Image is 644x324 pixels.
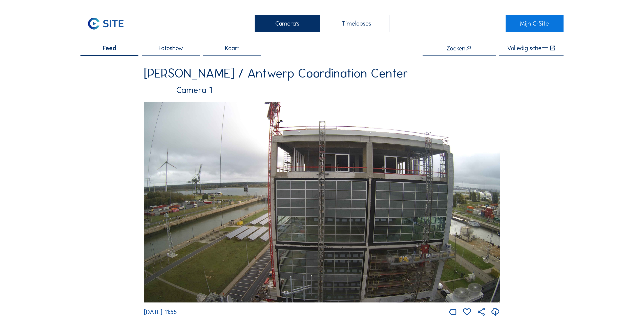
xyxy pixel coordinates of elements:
[225,45,239,51] span: Kaart
[80,15,131,32] img: C-SITE Logo
[144,67,500,80] div: [PERSON_NAME] / Antwerp Coordination Center
[80,15,138,32] a: C-SITE Logo
[159,45,183,51] span: Fotoshow
[506,15,564,32] a: Mijn C-Site
[255,15,320,32] div: Camera's
[144,86,500,94] div: Camera 1
[144,308,177,316] span: [DATE] 11:55
[507,45,549,52] div: Volledig scherm
[103,45,116,51] span: Feed
[144,102,500,302] img: Image
[324,15,389,32] div: Timelapses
